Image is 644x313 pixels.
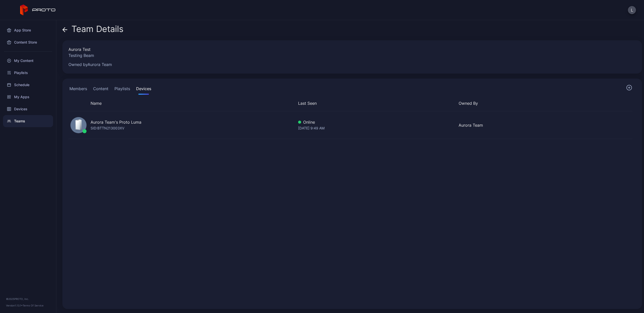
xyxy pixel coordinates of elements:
div: © 2025 PROTO, Inc. [6,297,50,301]
button: Devices [135,85,152,95]
a: My Content [3,55,53,67]
span: Version 1.13.1 • [6,304,23,307]
div: Aurora Team [459,122,615,128]
div: Testing Beam [68,52,630,58]
div: [DATE] 9:49 AM [298,125,455,131]
a: Teams [3,115,53,127]
a: Content Store [3,36,53,48]
div: Owned By [459,100,615,106]
div: Name [68,100,294,106]
a: Playlists [3,67,53,79]
a: Terms Of Service [23,304,44,307]
div: Owned by Aurora Team [68,61,630,67]
a: App Store [3,24,53,36]
div: Team Details [62,24,124,36]
button: Content [92,85,109,95]
a: Devices [3,103,53,115]
div: Aurora Team's Proto Luma [91,119,141,125]
a: Schedule [3,79,53,91]
button: Members [68,85,88,95]
button: L [628,6,636,14]
a: My Apps [3,91,53,103]
div: Last Seen [298,100,455,106]
div: Aurora Test [68,46,630,52]
button: Playlists [113,85,131,95]
div: SID: BTTN213003XV [91,125,124,131]
div: Online [298,119,455,125]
